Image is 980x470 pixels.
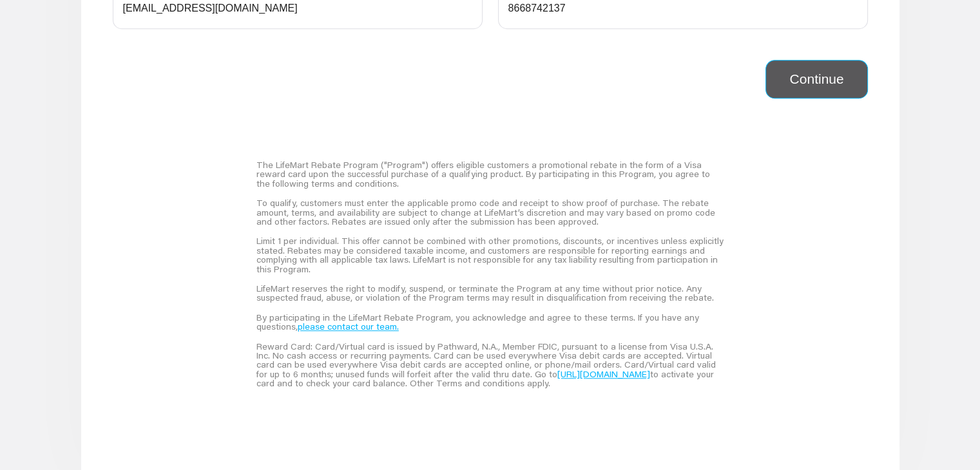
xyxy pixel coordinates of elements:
div: LifeMart reserves the right to modify, suspend, or terminate the Program at any time without prio... [256,279,724,308]
div: The LifeMart Rebate Program ("Program") offers eligible customers a promotional rebate in the for... [256,155,724,193]
a: [URL][DOMAIN_NAME] [557,368,650,380]
div: Limit 1 per individual. This offer cannot be combined with other promotions, discounts, or incent... [256,231,724,279]
div: Reward Card: Card/Virtual card is issued by Pathward, N.A., Member FDIC, pursuant to a license fr... [256,337,724,393]
a: please contact our team. [298,321,399,332]
button: Continue [765,60,867,99]
div: To qualify, customers must enter the applicable promo code and receipt to show proof of purchase.... [256,193,724,231]
div: By participating in the LifeMart Rebate Program, you acknowledge and agree to these terms. If you... [256,308,724,337]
